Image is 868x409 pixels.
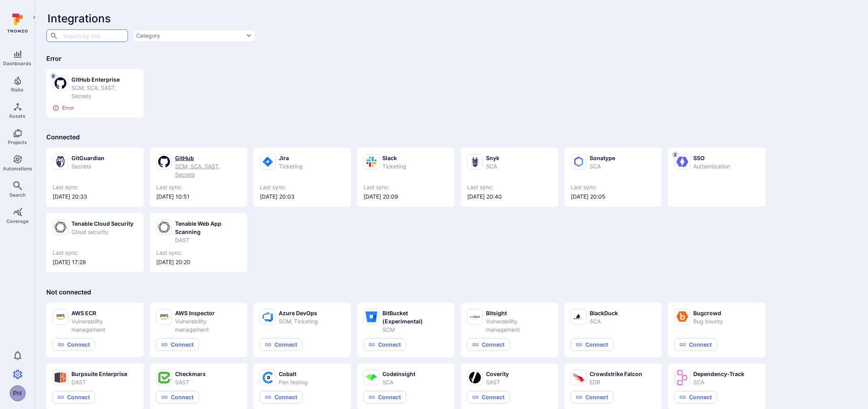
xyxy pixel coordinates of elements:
[382,370,415,378] div: Codeinsight
[279,154,303,162] div: Jira
[279,317,318,325] div: SCM, Ticketing
[71,228,133,236] div: Cloud security
[467,193,552,201] span: [DATE] 20:40
[486,154,499,162] div: Snyk
[53,75,137,111] a: 9GitHub EnterpriseSCM, SCA, SAST, SecretsError
[29,13,39,22] button: Expand navigation menu
[53,154,137,201] a: GitGuardianSecretsLast sync:[DATE] 20:33
[175,236,241,244] div: DAST
[71,378,127,386] div: DAST
[674,154,759,201] a: 2SSOAuthentication
[175,370,206,378] div: Checkmarx
[260,391,302,404] button: Connect
[53,105,137,111] div: Error
[571,338,613,351] button: Connect
[467,338,510,351] button: Connect
[486,378,509,386] div: SAST
[382,325,448,334] div: SCM
[48,12,111,25] span: Integrations
[279,162,303,170] div: Ticketing
[4,60,32,66] span: Dashboards
[467,183,552,191] span: Last sync:
[156,219,241,266] a: Tenable Web App ScanningDASTLast sync:[DATE] 20:20
[590,162,615,170] div: SCA
[53,258,137,266] span: [DATE] 17:28
[279,378,308,386] div: Pen testing
[571,391,613,404] button: Connect
[50,73,57,79] span: 9
[260,338,302,351] button: Connect
[71,219,133,228] div: Tenable Cloud Security
[53,338,95,351] button: Connect
[590,370,642,378] div: Crowdstrike Falcon
[571,183,656,191] span: Last sync:
[674,338,717,351] button: Connect
[71,154,104,162] div: GitGuardian
[53,183,137,191] span: Last sync:
[693,309,723,317] div: Bugcrowd
[590,309,618,317] div: BlackDuck
[46,55,61,62] span: Error
[486,317,552,334] div: Vulnerability management
[175,154,241,162] div: GitHub
[53,219,137,266] a: Tenable Cloud SecurityCloud securityLast sync:[DATE] 17:28
[9,113,26,119] span: Assets
[175,309,241,317] div: AWS Inspector
[31,14,37,21] i: Expand navigation menu
[71,75,137,84] div: GitHub Enterprise
[260,183,345,191] span: Last sync:
[260,193,345,201] span: [DATE] 20:03
[693,378,744,386] div: SCA
[61,29,112,42] input: Search by title
[571,154,656,201] a: SonatypeSCALast sync:[DATE] 20:05
[53,193,137,201] span: [DATE] 20:33
[382,154,406,162] div: Slack
[693,317,723,325] div: Bug bounty
[46,133,80,141] span: Connected
[46,288,91,296] span: Not connected
[382,162,406,170] div: Ticketing
[175,378,206,386] div: SAST
[175,317,241,334] div: Vulnerability management
[467,154,552,201] a: SnykSCALast sync:[DATE] 20:40
[364,193,448,201] span: [DATE] 20:09
[6,218,29,224] span: Coverage
[71,84,137,100] div: SCM, SCA, SAST, Secrets
[486,162,499,170] div: SCA
[10,385,26,401] div: Phillip Hayes
[53,391,95,404] button: Connect
[175,162,241,179] div: SCM, SCA, SAST, Secrets
[10,385,26,401] button: PH
[590,317,618,325] div: SCA
[133,29,256,42] button: Category
[279,370,308,378] div: Cobalt
[3,166,32,172] span: Automations
[71,162,104,170] div: Secrets
[467,391,510,404] button: Connect
[71,370,127,378] div: Burpsuite Enterprise
[71,317,137,334] div: Vulnerability management
[486,309,552,317] div: Bitsight
[590,154,615,162] div: Sonatype
[156,183,241,191] span: Last sync:
[674,391,717,404] button: Connect
[364,391,406,404] button: Connect
[9,192,26,198] span: Search
[175,219,241,236] div: Tenable Web App Scanning
[53,249,137,257] span: Last sync:
[260,154,345,201] a: JiraTicketingLast sync:[DATE] 20:03
[693,154,730,162] div: SSO
[364,183,448,191] span: Last sync:
[156,249,241,257] span: Last sync:
[693,162,730,170] div: Authentication
[486,370,509,378] div: Coverity
[571,193,656,201] span: [DATE] 20:05
[382,309,448,325] div: BitBucket (Experimental)
[156,391,199,404] button: Connect
[11,87,24,93] span: Risks
[279,309,318,317] div: Azure DevOps
[382,378,415,386] div: SCA
[693,370,744,378] div: Dependency-Track
[136,32,160,40] div: Category
[8,139,27,145] span: Projects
